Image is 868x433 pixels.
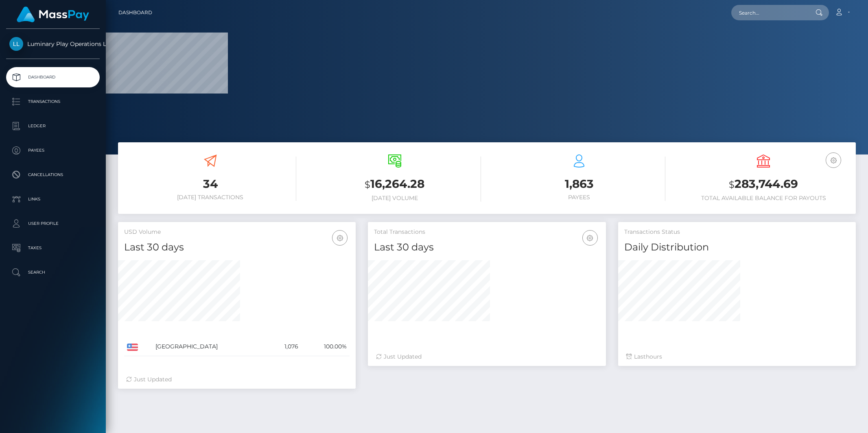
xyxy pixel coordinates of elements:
h6: [DATE] Volume [308,195,481,202]
a: Ledger [6,116,100,136]
a: Search [6,262,100,283]
p: Links [9,193,96,205]
span: Luminary Play Operations Limited [6,40,100,48]
h5: Transactions Status [624,228,850,236]
h4: Last 30 days [124,240,350,255]
p: User Profile [9,218,96,230]
h4: Last 30 days [374,240,599,255]
small: $ [729,179,735,190]
a: Taxes [6,238,100,258]
p: Cancellations [9,169,96,181]
h6: [DATE] Transactions [124,194,296,201]
h3: 16,264.28 [308,176,481,193]
a: Dashboard [6,67,100,87]
h3: 283,744.69 [678,176,850,193]
img: MassPay Logo [17,7,89,22]
div: Just Updated [126,375,348,384]
h3: 1,863 [493,176,665,192]
p: Transactions [9,96,96,108]
a: Dashboard [118,4,152,21]
td: [GEOGRAPHIC_DATA] [153,337,268,356]
h6: Payees [493,194,665,201]
input: Search... [731,5,808,20]
a: Links [6,189,100,209]
div: Just Updated [376,352,597,361]
small: $ [365,179,370,190]
h4: Daily Distribution [624,240,850,255]
p: Dashboard [9,71,96,83]
a: Cancellations [6,165,100,185]
p: Search [9,266,96,279]
img: US.png [127,344,138,351]
a: Payees [6,140,100,161]
p: Taxes [9,242,96,254]
h3: 34 [124,176,296,192]
h5: Total Transactions [374,228,599,236]
p: Ledger [9,120,96,132]
img: Luminary Play Operations Limited [9,37,23,51]
td: 100.00% [301,337,350,356]
p: Payees [9,144,96,157]
h5: USD Volume [124,228,350,236]
a: Transactions [6,91,100,112]
div: Last hours [626,352,848,361]
td: 1,076 [268,337,302,356]
h6: Total Available Balance for Payouts [678,195,850,202]
a: User Profile [6,213,100,234]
